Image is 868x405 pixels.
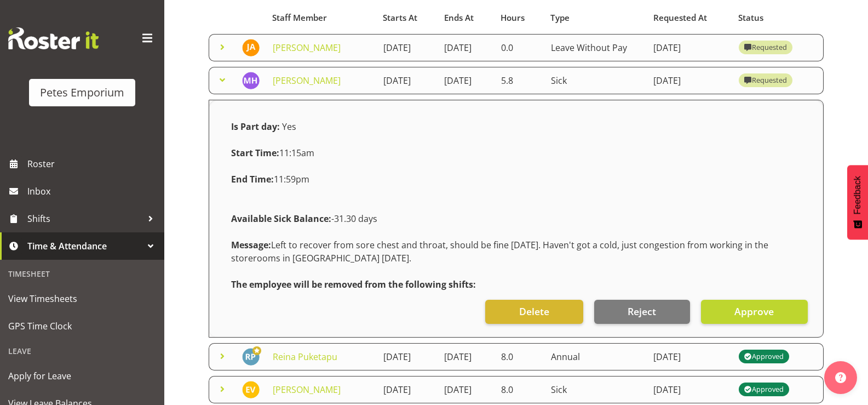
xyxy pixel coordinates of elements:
td: Annual [544,343,647,370]
a: [PERSON_NAME] [273,42,341,54]
td: 8.0 [495,376,544,403]
td: 5.8 [495,67,544,94]
a: [PERSON_NAME] [273,75,341,87]
img: jeseryl-armstrong10788.jpg [242,39,260,56]
td: [DATE] [647,343,732,370]
span: Yes [282,121,296,133]
span: Delete [519,304,549,318]
span: Requested At [653,12,707,24]
img: help-xxl-2.png [835,372,846,383]
td: [DATE] [377,376,438,403]
td: Leave Without Pay [544,34,647,61]
a: View Timesheets [3,285,162,312]
a: [PERSON_NAME] [273,384,341,396]
div: Timesheet [3,263,162,285]
div: Left to recover from sore chest and throat, should be fine [DATE]. Haven't got a cold, just conge... [225,232,808,271]
div: Approved [744,350,784,363]
span: Roster [27,156,159,172]
div: Requested [744,41,787,54]
a: GPS Time Clock [3,312,162,340]
button: Delete [485,300,583,324]
span: Time & Attendance [27,238,142,254]
span: Hours [501,12,525,24]
td: 8.0 [495,343,544,370]
div: Approved [744,383,784,396]
td: 0.0 [495,34,544,61]
span: Staff Member [272,12,327,24]
td: [DATE] [438,376,494,403]
img: eva-vailini10223.jpg [242,381,260,398]
strong: Available Sick Balance: [231,213,331,225]
span: 11:59pm [231,173,309,185]
span: Type [550,12,570,24]
img: Rosterit website logo [8,27,99,49]
span: GPS Time Clock [8,318,156,334]
strong: The employee will be removed from the following shifts: [231,278,476,290]
button: Feedback - Show survey [847,165,868,239]
span: Starts At [383,12,417,24]
td: [DATE] [438,67,494,94]
span: Apply for Leave [8,368,156,384]
td: [DATE] [647,34,732,61]
strong: End Time: [231,173,274,185]
td: [DATE] [438,343,494,370]
strong: Message: [231,239,271,251]
span: Status [738,12,763,24]
img: mackenzie-halford4471.jpg [242,72,260,89]
span: Inbox [27,183,159,199]
span: Feedback [853,176,863,214]
div: Petes Emporium [40,84,124,101]
span: Reject [628,304,656,318]
td: [DATE] [377,343,438,370]
span: View Timesheets [8,290,156,307]
img: reina-puketapu721.jpg [242,348,260,366]
td: [DATE] [438,34,494,61]
div: Leave [3,340,162,362]
td: Sick [544,67,647,94]
span: 11:15am [231,147,314,159]
button: Approve [701,300,808,324]
div: Requested [744,74,787,87]
a: Reina Puketapu [273,351,337,363]
td: [DATE] [647,376,732,403]
strong: Is Part day: [231,121,280,133]
div: -31.30 days [225,206,808,232]
a: Apply for Leave [3,362,162,390]
td: [DATE] [377,34,438,61]
strong: Start Time: [231,147,279,159]
td: [DATE] [377,67,438,94]
button: Reject [594,300,690,324]
span: Approve [734,304,774,318]
td: Sick [544,376,647,403]
span: Ends At [444,12,474,24]
td: [DATE] [647,67,732,94]
span: Shifts [27,210,142,227]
